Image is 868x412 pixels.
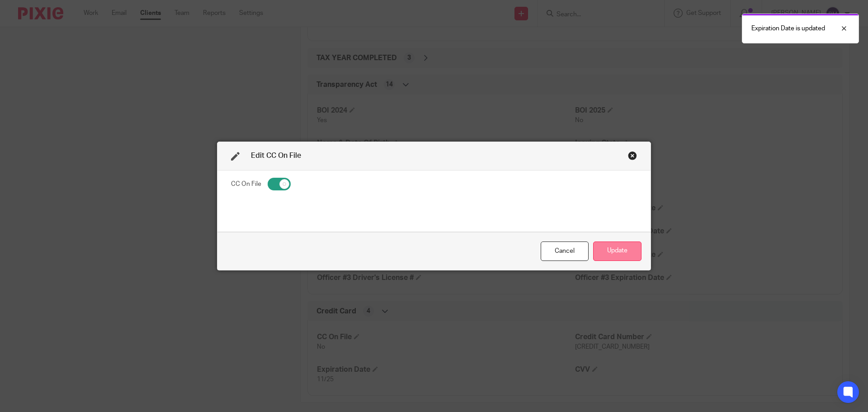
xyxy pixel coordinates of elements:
[593,242,642,261] button: Update
[251,152,301,159] span: Edit CC On File
[231,180,261,189] label: CC On File
[628,151,637,160] div: Close this dialog window
[751,24,825,33] p: Expiration Date is updated
[541,242,589,261] div: Close this dialog window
